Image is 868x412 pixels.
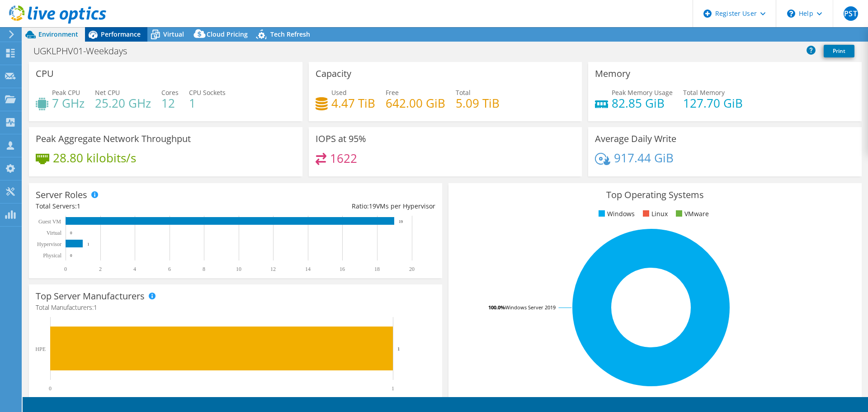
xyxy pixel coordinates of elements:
[331,98,375,108] h4: 4.47 TiB
[844,6,858,21] span: PST
[316,134,366,144] h3: IOPS at 95%
[52,98,85,108] h4: 7 GHz
[47,230,62,236] text: Virtual
[456,98,500,108] h4: 5.09 TiB
[612,98,673,108] h4: 82.85 GiB
[36,303,435,313] h4: Total Manufacturers:
[95,88,120,97] span: Net CPU
[505,304,556,311] tspan: Windows Server 2019
[70,253,72,258] text: 0
[77,202,80,210] span: 1
[456,88,471,97] span: Total
[330,153,357,163] h4: 1622
[133,266,136,272] text: 4
[189,98,226,108] h4: 1
[37,241,61,247] text: Hypervisor
[331,88,347,97] span: Used
[683,88,725,97] span: Total Memory
[52,88,80,97] span: Peak CPU
[270,266,276,272] text: 12
[101,30,141,38] span: Performance
[95,98,151,108] h4: 25.20 GHz
[316,69,351,79] h3: Capacity
[340,266,345,272] text: 16
[49,385,52,392] text: 0
[270,30,310,38] span: Tech Refresh
[36,201,236,211] div: Total Servers:
[596,209,635,219] li: Windows
[374,266,380,272] text: 18
[787,9,795,18] svg: \n
[64,266,67,272] text: 0
[36,190,87,200] h3: Server Roles
[99,266,102,272] text: 2
[35,346,46,352] text: HPE
[399,219,403,224] text: 19
[36,291,145,301] h3: Top Server Manufacturers
[161,98,179,108] h4: 12
[397,346,400,351] text: 1
[386,98,445,108] h4: 642.00 GiB
[612,88,673,97] span: Peak Memory Usage
[70,231,72,235] text: 0
[94,303,97,312] span: 1
[87,242,90,246] text: 1
[683,98,743,108] h4: 127.70 GiB
[595,134,676,144] h3: Average Daily Write
[168,266,171,272] text: 6
[163,30,184,38] span: Virtual
[236,201,435,211] div: Ratio: VMs per Hypervisor
[203,266,205,272] text: 8
[161,88,179,97] span: Cores
[455,190,855,200] h3: Top Operating Systems
[305,266,311,272] text: 14
[43,252,61,259] text: Physical
[386,88,399,97] span: Free
[674,209,709,219] li: VMware
[53,153,136,163] h4: 28.80 kilobits/s
[392,385,394,392] text: 1
[236,266,241,272] text: 10
[38,218,61,225] text: Guest VM
[409,266,415,272] text: 20
[641,209,668,219] li: Linux
[189,88,226,97] span: CPU Sockets
[824,45,854,57] a: Print
[595,69,630,79] h3: Memory
[36,134,191,144] h3: Peak Aggregate Network Throughput
[36,69,54,79] h3: CPU
[369,202,376,210] span: 19
[488,304,505,311] tspan: 100.0%
[207,30,248,38] span: Cloud Pricing
[614,153,674,163] h4: 917.44 GiB
[38,30,78,38] span: Environment
[29,46,141,56] h1: UGKLPHV01-Weekdays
